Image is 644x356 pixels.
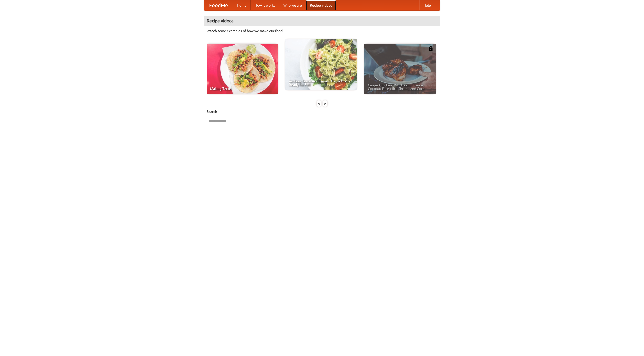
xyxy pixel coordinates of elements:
div: « [317,100,321,107]
img: 483408.png [428,46,433,51]
a: Making Tacos [207,44,278,94]
a: An Easy, Summery Tomato Pasta That's Ready for Fall [285,39,357,90]
a: Help [419,0,435,10]
a: Who we are [279,0,306,10]
a: Recipe videos [306,0,336,10]
h5: Search [207,109,437,114]
span: An Easy, Summery Tomato Pasta That's Ready for Fall [289,79,353,86]
a: How it works [251,0,279,10]
span: Making Tacos [210,87,274,90]
p: Watch some examples of how we make our food! [207,28,437,33]
h4: Recipe videos [204,16,440,26]
a: FoodMe [204,0,233,10]
div: » [323,100,327,107]
a: Home [233,0,251,10]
